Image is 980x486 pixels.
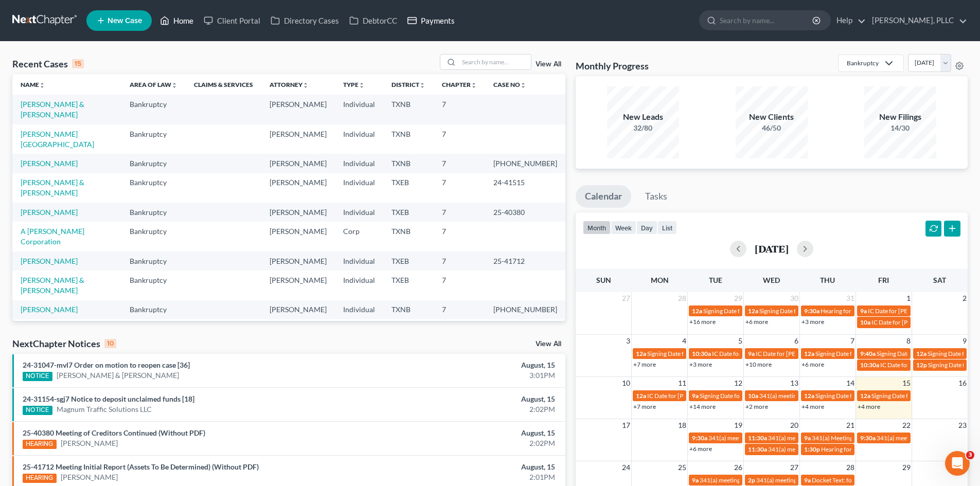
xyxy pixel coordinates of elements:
input: Search by name... [459,55,531,69]
div: 10 [104,339,116,348]
a: Directory Cases [265,11,344,30]
td: TXNB [383,124,434,154]
a: 24-31047-mvl7 Order on motion to reopen case [36] [23,361,190,369]
a: +6 more [745,318,768,326]
span: 341(a) meeting for [PERSON_NAME] [877,434,976,442]
a: DebtorCC [344,11,402,30]
td: [PERSON_NAME] [261,95,335,124]
span: 9:30a [692,434,707,442]
a: Magnum Traffic Solutions LLC [57,404,152,415]
span: 2p [748,476,755,484]
iframe: Intercom live chat [945,451,970,476]
span: 12a [916,350,926,357]
span: 14 [845,377,856,389]
span: 11:30a [748,445,767,453]
span: 9 [961,335,968,347]
td: [PERSON_NAME] [261,300,335,319]
td: 7 [434,300,485,319]
span: Signing Date for [PERSON_NAME] [877,350,969,357]
td: Individual [335,319,383,349]
td: Individual [335,95,383,124]
a: Districtunfold_more [391,81,425,88]
td: [PERSON_NAME] [261,251,335,271]
a: +7 more [633,403,656,410]
span: 27 [621,292,631,304]
span: 21 [845,419,856,431]
span: 10a [748,392,758,400]
span: Signing Date for [PERSON_NAME], Tereyana [647,350,767,357]
div: HEARING [23,474,57,483]
a: A [PERSON_NAME] Corporation [21,227,84,246]
i: unfold_more [471,82,477,88]
th: Claims & Services [186,74,261,95]
div: New Filings [864,111,936,123]
span: 29 [901,461,912,474]
td: 7 [434,251,485,271]
td: TXEB [383,251,434,271]
span: IC Date for [PERSON_NAME] [647,392,726,400]
td: Bankruptcy [121,203,186,222]
span: 17 [621,419,631,431]
span: 31 [845,292,856,304]
td: Individual [335,300,383,319]
span: 27 [789,461,799,474]
a: +10 more [745,361,772,368]
a: Help [831,11,866,30]
i: unfold_more [39,82,45,88]
td: TXNB [383,154,434,173]
td: [PHONE_NUMBER] [485,300,565,319]
input: Search by name... [720,11,814,30]
td: [PERSON_NAME] [261,319,335,349]
span: 2 [961,292,968,304]
button: week [611,221,636,235]
span: 341(a) meeting for [PERSON_NAME] [700,476,799,484]
a: [PERSON_NAME] [21,208,78,217]
td: 7 [434,222,485,251]
h3: Monthly Progress [576,60,649,72]
span: 9a [692,476,699,484]
td: 7 [434,95,485,124]
div: Recent Cases [12,58,84,70]
span: Fri [878,276,889,284]
a: +4 more [801,403,824,410]
span: 9a [860,307,867,315]
td: [PHONE_NUMBER] [485,319,565,349]
td: TXNB [383,319,434,349]
div: 15 [72,59,84,68]
span: Thu [820,276,835,284]
span: 24 [621,461,631,474]
td: Bankruptcy [121,124,186,154]
span: 341(a) meeting for [PERSON_NAME] [756,476,856,484]
div: Bankruptcy [847,59,879,67]
span: 8 [905,335,912,347]
span: 9a [748,350,755,357]
a: Attorneyunfold_more [270,81,309,88]
span: 1 [905,292,912,304]
a: +2 more [745,403,768,410]
i: unfold_more [419,82,425,88]
span: IC Date for [PERSON_NAME] [756,350,834,357]
span: 11 [677,377,687,389]
span: 341(a) meeting for [PERSON_NAME] [768,445,867,453]
span: IC Date for [PERSON_NAME] [868,307,947,315]
span: IC Date for [PERSON_NAME] [880,361,959,369]
span: Signing Date for [PERSON_NAME] [815,350,907,357]
td: 25-41712 [485,251,565,271]
a: Home [155,11,199,30]
span: 26 [733,461,743,474]
td: Bankruptcy [121,271,186,300]
a: [PERSON_NAME][GEOGRAPHIC_DATA] [21,130,94,149]
span: Hearing for Alleo Holdings Corporation [821,445,927,453]
button: day [636,221,657,235]
span: 3 [966,451,974,459]
a: Case Nounfold_more [493,81,526,88]
span: 6 [793,335,799,347]
td: 7 [434,154,485,173]
span: 13 [789,377,799,389]
div: 2:02PM [384,404,555,415]
a: [PERSON_NAME] [21,305,78,314]
span: 12a [636,350,646,357]
span: 12 [733,377,743,389]
a: Chapterunfold_more [442,81,477,88]
span: 25 [677,461,687,474]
